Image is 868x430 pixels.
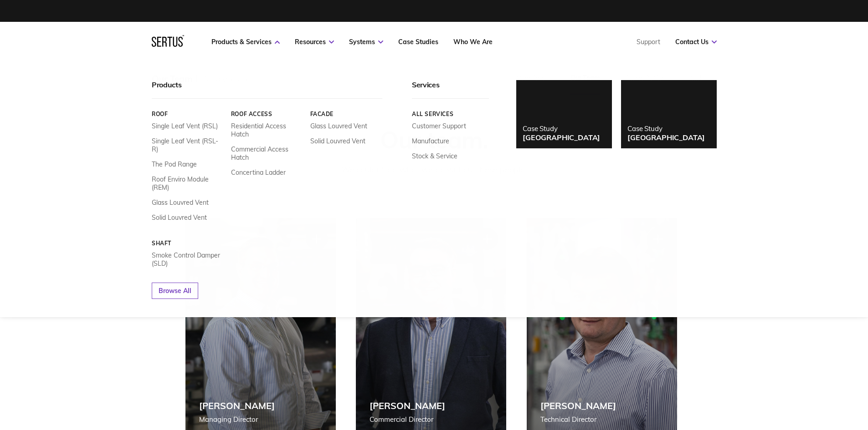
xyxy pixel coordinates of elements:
a: Commercial Access Hatch [231,145,303,162]
a: Resources [295,38,334,46]
a: Single Leaf Vent (RSL-R) [152,137,224,153]
div: [GEOGRAPHIC_DATA] [523,133,600,142]
div: Products [152,80,382,99]
a: Shaft [152,240,224,247]
div: Commercial Director [370,414,445,425]
a: Stock & Service [412,152,457,160]
a: Support [637,38,660,46]
a: Solid Louvred Vent [310,137,365,145]
div: Services [412,80,489,99]
a: Systems [349,38,383,46]
a: All services [412,111,489,117]
div: [PERSON_NAME] [199,400,275,411]
a: Roof [152,111,224,117]
div: Managing Director [199,414,275,425]
div: [PERSON_NAME] [540,400,616,411]
a: Roof Enviro Module (REM) [152,175,224,192]
a: Facade [310,111,382,117]
div: Case Study [523,124,600,133]
a: Browse All [152,283,198,299]
a: Case Study[GEOGRAPHIC_DATA] [621,80,717,148]
div: [GEOGRAPHIC_DATA] [627,133,705,142]
a: Customer Support [412,122,466,130]
a: Manufacture [412,137,449,145]
a: Case Studies [398,38,438,46]
a: Roof Access [231,111,303,117]
a: Case Study[GEOGRAPHIC_DATA] [516,80,612,148]
a: Single Leaf Vent (RSL) [152,122,218,130]
a: Products & Services [211,38,280,46]
a: Concertina Ladder [231,168,285,177]
div: Case Study [627,124,705,133]
a: Glass Louvred Vent [152,198,209,207]
a: The Pod Range [152,160,197,168]
a: Glass Louvred Vent [310,122,367,130]
a: Contact Us [675,38,717,46]
a: Solid Louvred Vent [152,213,207,222]
div: Technical Director [540,414,616,425]
a: Residential Access Hatch [231,122,303,138]
div: [PERSON_NAME] [370,400,445,411]
a: Who We Are [453,38,493,46]
a: Smoke Control Damper (SLD) [152,251,224,268]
